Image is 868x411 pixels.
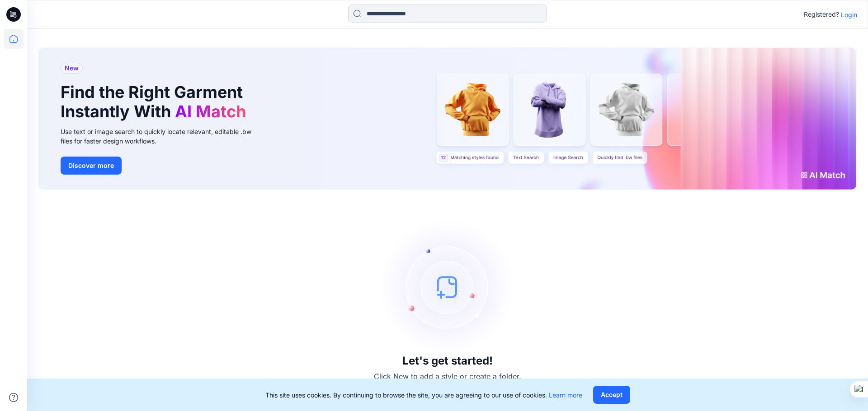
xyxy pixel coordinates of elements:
p: This site uses cookies. By continuing to browse the site, you are agreeing to our use of cookies. [265,390,582,400]
button: Discover more [61,157,122,175]
h3: Let's get started! [402,355,493,367]
p: Login [841,10,857,19]
h1: Find the Right Garment Instantly With [61,83,250,121]
img: empty-state-image.svg [380,219,515,355]
p: Click New to add a style or create a folder. [374,371,521,382]
p: Registered? [804,9,839,20]
button: Accept [593,386,630,404]
div: Use text or image search to quickly locate relevant, editable .bw files for faster design workflows. [61,127,264,146]
span: AI Match [175,102,246,121]
span: New [65,63,79,74]
a: Learn more [549,391,582,399]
